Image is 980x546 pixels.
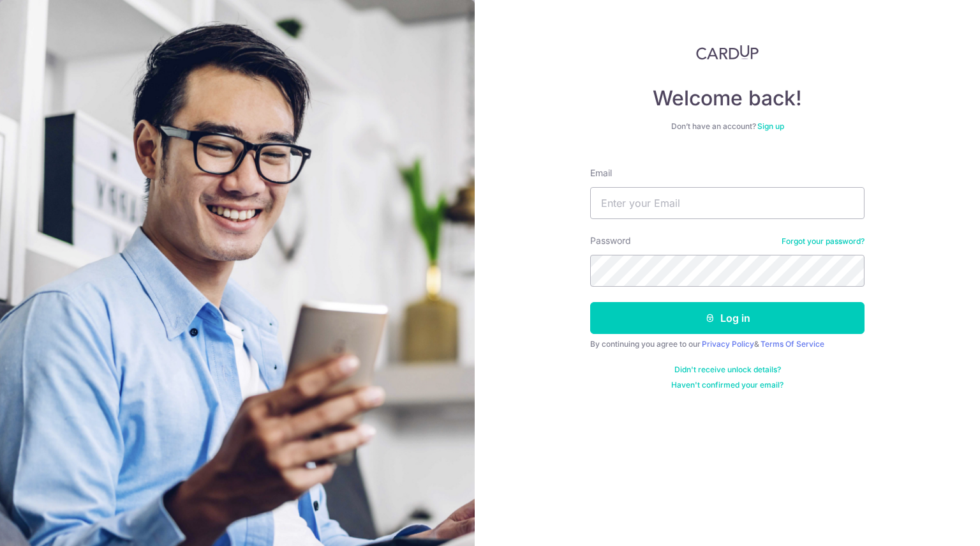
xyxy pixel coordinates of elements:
[590,302,865,334] button: Log in
[590,121,865,132] div: Don’t have an account?
[761,339,824,349] a: Terms Of Service
[674,365,781,375] a: Didn't receive unlock details?
[757,121,784,131] a: Sign up
[590,339,865,349] div: By continuing you agree to our &
[671,380,783,390] a: Haven't confirmed your email?
[590,234,631,247] label: Password
[696,45,759,60] img: CardUp Logo
[590,86,865,111] h4: Welcome back!
[590,187,865,219] input: Enter your Email
[590,167,612,179] label: Email
[782,236,865,246] a: Forgot your password?
[702,339,754,349] a: Privacy Policy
